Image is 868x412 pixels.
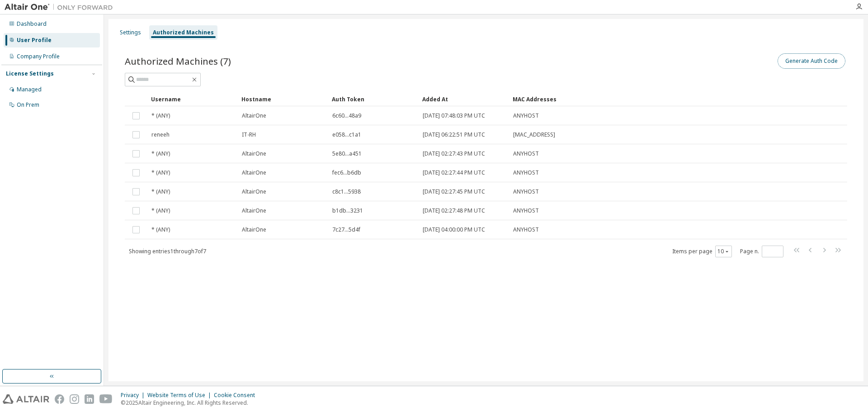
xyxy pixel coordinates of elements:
div: Username [151,92,234,106]
span: IT-RH [242,131,256,138]
span: * (ANY) [151,188,170,195]
span: Items per page [672,246,732,257]
div: Managed [17,86,42,93]
button: Generate Auth Code [778,53,845,69]
div: Hostname [241,92,325,106]
span: * (ANY) [151,112,170,119]
span: AltairOne [242,169,266,176]
span: c8c1...5938 [332,188,361,195]
div: Auth Token [332,92,415,106]
div: Cookie Consent [214,392,260,399]
img: Altair One [5,3,118,12]
span: [DATE] 02:27:45 PM UTC [423,188,485,195]
span: * (ANY) [151,226,170,233]
span: * (ANY) [151,169,170,176]
span: ANYHOST [513,207,539,214]
span: [DATE] 02:27:44 PM UTC [423,169,485,176]
div: Added At [422,92,505,106]
span: [DATE] 06:22:51 PM UTC [423,131,485,138]
div: User Profile [17,37,52,44]
img: linkedin.svg [85,394,94,404]
span: ANYHOST [513,169,539,176]
span: [DATE] 02:27:43 PM UTC [423,150,485,157]
img: altair_logo.svg [3,394,49,404]
div: Dashboard [17,20,47,28]
span: ANYHOST [513,112,539,119]
span: * (ANY) [151,207,170,214]
div: Settings [120,29,141,36]
span: ANYHOST [513,188,539,195]
div: Company Profile [17,53,60,60]
div: Authorized Machines [153,29,214,36]
div: MAC Addresses [513,92,755,106]
span: [DATE] 04:00:00 PM UTC [423,226,485,233]
span: 7c27...5d4f [332,226,360,233]
img: instagram.svg [70,394,79,404]
span: Showing entries 1 through 7 of 7 [129,247,206,255]
span: e058...c1a1 [332,131,361,138]
div: Privacy [121,392,147,399]
span: AltairOne [242,112,266,119]
span: Authorized Machines (7) [125,55,231,67]
span: fec6...b6db [332,169,361,176]
div: Website Terms of Use [147,392,214,399]
span: 6c60...48a9 [332,112,361,119]
img: youtube.svg [99,394,113,404]
span: ANYHOST [513,226,539,233]
span: b1db...3231 [332,207,363,214]
button: 10 [717,248,730,255]
span: * (ANY) [151,150,170,157]
span: AltairOne [242,188,266,195]
span: [DATE] 02:27:48 PM UTC [423,207,485,214]
span: AltairOne [242,207,266,214]
span: ANYHOST [513,150,539,157]
span: AltairOne [242,150,266,157]
span: AltairOne [242,226,266,233]
div: License Settings [6,70,54,77]
img: facebook.svg [55,394,64,404]
span: [MAC_ADDRESS] [513,131,555,138]
span: reneeh [151,131,170,138]
p: © 2025 Altair Engineering, Inc. All Rights Reserved. [121,399,260,407]
span: [DATE] 07:48:03 PM UTC [423,112,485,119]
span: Page n. [740,246,783,257]
span: 5e80...a451 [332,150,362,157]
div: On Prem [17,101,39,109]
